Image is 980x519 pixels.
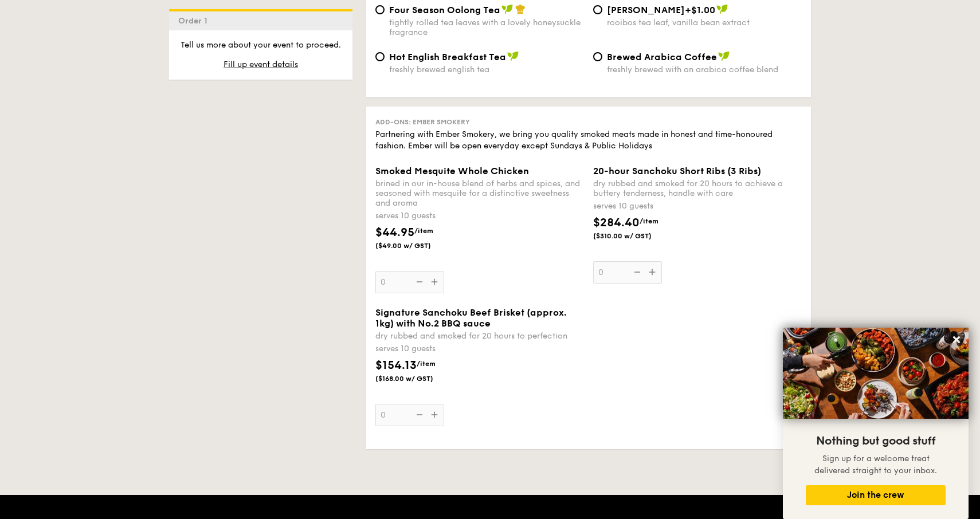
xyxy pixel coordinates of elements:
[389,5,500,15] span: Four Season Oolong Tea
[375,52,385,61] input: Hot English Breakfast Teafreshly brewed english tea
[375,166,529,176] span: Smoked Mesquite Whole Chicken
[375,210,584,222] div: serves 10 guests
[375,241,453,250] span: ($49.00 w/ GST)
[507,51,519,61] img: icon-vegan.f8ff3823.svg
[375,129,802,152] div: Partnering with Ember Smokery, we bring you quality smoked meats made in honest and time-honoured...
[593,179,802,198] div: dry rubbed and smoked for 20 hours to achieve a buttery tenderness, handle with care
[375,226,414,239] span: $44.95
[417,360,436,368] span: /item
[178,16,212,26] span: Order 1
[816,434,935,448] span: Nothing but good stuff
[716,4,728,14] img: icon-vegan.f8ff3823.svg
[389,52,506,62] span: Hot English Breakfast Tea
[515,4,526,14] img: icon-chef-hat.a58ddaea.svg
[375,343,584,355] div: serves 10 guests
[389,65,584,74] div: freshly brewed english tea
[414,227,433,235] span: /item
[375,359,417,372] span: $154.13
[593,231,671,241] span: ($310.00 w/ GST)
[685,5,715,15] span: +$1.00
[375,5,385,14] input: Four Season Oolong Teatightly rolled tea leaves with a lovely honeysuckle fragrance
[593,5,602,14] input: [PERSON_NAME]+$1.00rooibos tea leaf, vanilla bean extract
[607,18,802,27] div: rooibos tea leaf, vanilla bean extract
[593,200,802,212] div: serves 10 guests
[607,5,685,15] span: [PERSON_NAME]
[806,485,946,505] button: Join the crew
[375,118,470,126] span: Add-ons: Ember Smokery
[593,52,602,61] input: Brewed Arabica Coffeefreshly brewed with an arabica coffee blend
[375,331,584,341] div: dry rubbed and smoked for 20 hours to perfection
[593,216,640,230] span: $284.40
[607,65,802,74] div: freshly brewed with an arabica coffee blend
[783,328,969,419] img: DSC07876-Edit02-Large.jpeg
[593,166,761,176] span: 20-hour Sanchoku Short Ribs (3 Ribs)
[607,52,717,62] span: Brewed Arabica Coffee
[224,60,298,69] span: Fill up event details
[814,454,937,475] span: Sign up for a welcome treat delivered straight to your inbox.
[178,40,343,51] p: Tell us more about your event to proceed.
[501,4,513,14] img: icon-vegan.f8ff3823.svg
[947,331,966,349] button: Close
[718,51,730,61] img: icon-vegan.f8ff3823.svg
[375,307,567,329] span: Signature Sanchoku Beef Brisket (approx. 1kg) with No.2 BBQ sauce
[375,374,453,383] span: ($168.00 w/ GST)
[375,179,584,208] div: brined in our in-house blend of herbs and spices, and seasoned with mesquite for a distinctive sw...
[640,217,658,225] span: /item
[389,18,584,37] div: tightly rolled tea leaves with a lovely honeysuckle fragrance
